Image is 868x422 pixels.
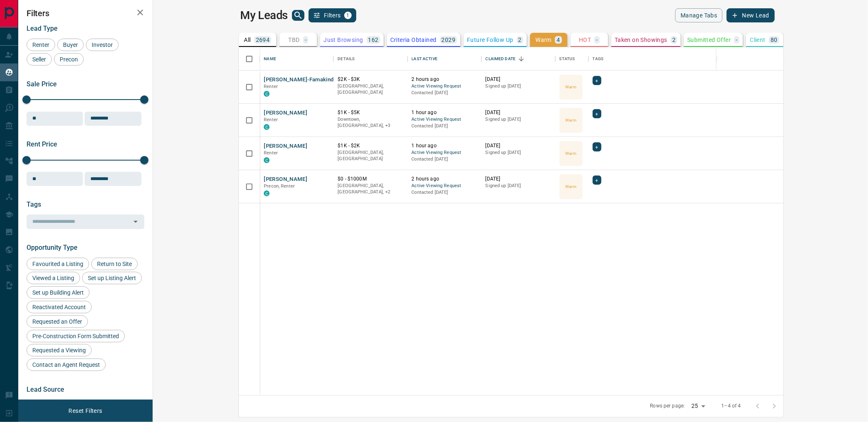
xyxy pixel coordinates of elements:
p: Warm [565,183,576,190]
p: 2 hours ago [412,76,477,83]
p: 2029 [442,37,456,43]
p: 162 [368,37,379,43]
button: [PERSON_NAME] [264,109,307,117]
span: Rent Price [27,140,57,148]
div: Name [260,47,333,71]
button: [PERSON_NAME]-Famakinde [264,76,337,84]
span: Contact an Agent Request [29,361,103,368]
div: Precon [54,53,84,66]
p: North York, Midtown | Central, Toronto [338,116,403,129]
div: Requested an Offer [27,315,88,328]
button: Sort [515,53,527,65]
p: [DATE] [486,176,551,183]
span: Viewed a Listing [29,275,77,281]
p: Rows per page: [650,402,685,410]
span: Precon [57,56,81,63]
p: Signed up [DATE] [486,149,551,156]
p: 80 [771,37,778,43]
p: Warm [565,84,576,90]
span: Investor [89,41,116,48]
span: Opportunity Type [27,244,78,251]
p: Signed up [DATE] [486,116,551,123]
button: [PERSON_NAME] [264,176,307,183]
span: Favourited a Listing [29,261,86,267]
p: Future Follow Up [467,37,513,43]
span: Requested an Offer [29,318,85,325]
span: Lead Type [27,24,58,32]
h2: Filters [27,8,144,18]
div: Viewed a Listing [27,272,80,284]
p: Signed up [DATE] [486,83,551,90]
div: + [593,109,601,118]
div: Requested a Viewing [27,344,92,356]
span: Tags [27,200,41,208]
div: Favourited a Listing [27,258,89,270]
button: Reset Filters [63,404,107,418]
p: 2 [518,37,522,43]
div: Investor [86,39,119,51]
p: [DATE] [486,142,551,149]
p: [GEOGRAPHIC_DATA], [GEOGRAPHIC_DATA] [338,83,403,96]
span: Seller [29,56,49,63]
span: + [596,143,598,151]
button: Filters1 [309,8,356,22]
p: 1–4 of 4 [722,402,741,410]
span: Set up Listing Alert [85,275,139,281]
h1: My Leads [240,9,288,22]
div: + [593,142,601,151]
div: Claimed Date [481,47,555,71]
p: Warm [565,150,576,156]
p: $1K - $2K [338,142,403,149]
p: Taken on Showings [615,37,667,43]
div: Pre-Construction Form Submitted [27,330,125,342]
div: Status [555,47,588,71]
div: 25 [688,400,708,412]
p: [GEOGRAPHIC_DATA], [GEOGRAPHIC_DATA] [338,149,403,162]
p: Midtown | Central, Toronto [338,183,403,195]
p: 1 hour ago [412,142,477,149]
p: 2 [672,37,676,43]
p: $0 - $1000M [338,176,403,183]
span: 1 [345,12,351,18]
div: + [593,76,601,85]
p: Just Browsing [323,37,363,43]
span: Renter [264,150,278,156]
div: condos.ca [264,190,270,196]
div: Details [333,47,407,71]
span: Active Viewing Request [412,183,477,190]
p: Criteria Obtained [390,37,437,43]
p: HOT [579,37,591,43]
p: Client [750,37,766,43]
p: 2694 [256,37,270,43]
div: Set up Listing Alert [82,272,142,284]
p: Submitted Offer [687,37,731,43]
span: Buyer [60,41,81,48]
span: Set up Building Alert [29,289,87,296]
span: Pre-Construction Form Submitted [29,333,122,339]
div: condos.ca [264,91,270,97]
p: Contacted [DATE] [412,123,477,129]
div: Reactivated Account [27,301,92,313]
button: Manage Tabs [675,8,722,22]
p: Contacted [DATE] [412,189,477,196]
p: Warm [565,117,576,123]
p: $1K - $5K [338,109,403,116]
span: + [596,110,598,118]
div: Seller [27,53,52,66]
div: Return to Site [91,258,138,270]
button: New Lead [727,8,774,22]
span: + [596,176,598,184]
span: Lead Source [27,385,64,393]
div: Claimed Date [486,47,516,71]
p: - [596,37,598,43]
p: Contacted [DATE] [412,156,477,163]
div: Name [264,47,276,71]
p: 1 hour ago [412,109,477,116]
div: Set up Building Alert [27,286,90,299]
span: + [596,76,598,85]
span: Active Viewing Request [412,83,477,90]
div: Status [559,47,575,71]
div: Renter [27,39,55,51]
span: Renter [264,117,278,122]
div: Contact an Agent Request [27,359,106,371]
